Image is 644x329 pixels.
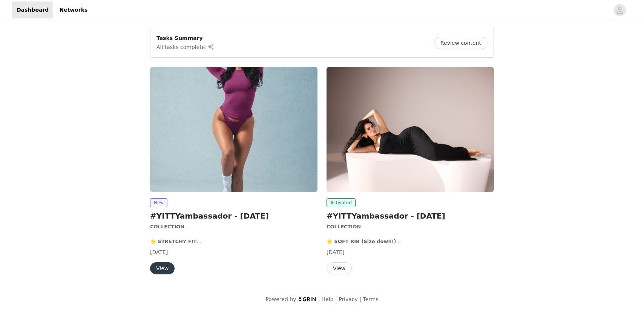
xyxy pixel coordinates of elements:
[434,37,488,49] button: Review content
[327,266,352,271] a: View
[322,296,334,302] a: Help
[150,224,184,230] strong: COLLECTION
[265,296,296,302] span: Powered by
[335,296,337,302] span: |
[150,67,317,192] img: YITTY
[327,249,344,255] span: [DATE]
[156,34,215,42] p: Tasks Summary
[327,262,352,274] button: View
[12,2,53,18] a: Dashboard
[363,296,378,302] a: Terms
[150,198,167,207] span: New
[150,262,175,274] button: View
[339,296,358,302] a: Privacy
[616,4,623,16] div: avatar
[150,249,168,255] span: [DATE]
[327,224,361,230] strong: COLLECTION
[359,296,361,302] span: |
[327,67,494,192] img: YITTY
[156,42,215,51] p: All tasks complete!
[150,210,317,222] h2: #YITTYambassador - [DATE]
[298,297,317,301] img: logo
[327,239,401,244] strong: ⭐️ SOFT RIB (Size down!)
[318,296,320,302] span: |
[55,2,92,18] a: Networks
[150,266,175,271] a: View
[327,198,356,207] span: Activated
[327,210,494,222] h2: #YITTYambassador - [DATE]
[150,239,201,244] strong: ⭐️ STRETCHY FIT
